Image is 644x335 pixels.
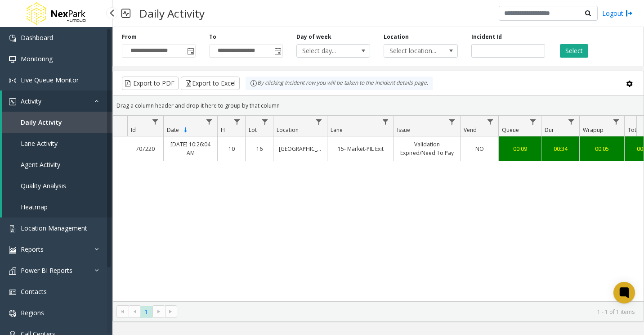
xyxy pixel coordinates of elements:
[2,112,112,133] a: Daily Activity
[113,98,644,113] div: Drag a column header and drop it here to group by that column
[167,126,179,134] span: Date
[560,44,588,58] button: Select
[181,77,240,90] button: Export to Excel
[246,77,433,90] div: By clicking Incident row you will be taken to the incident details page.
[259,116,271,128] a: Lot Filter Menu
[21,224,87,232] span: Location Management
[527,116,539,128] a: Queue Filter Menu
[133,145,158,153] a: 707220
[547,145,574,153] a: 00:34
[21,266,72,275] span: Power BI Reports
[182,127,189,134] span: Sortable
[223,145,240,153] a: 10
[399,140,455,157] a: Validation Expired/Need To Pay
[602,9,633,18] a: Logout
[464,126,477,134] span: Vend
[565,116,577,128] a: Dur Filter Menu
[9,246,16,254] img: 'icon'
[585,145,619,153] a: 00:05
[545,126,554,134] span: Dur
[231,116,243,128] a: H Filter Menu
[610,116,622,128] a: Wrapup Filter Menu
[185,45,195,57] span: Toggle popup
[277,126,299,134] span: Location
[21,54,53,63] span: Monitoring
[296,33,331,41] label: Day of week
[21,245,44,254] span: Reports
[21,33,53,42] span: Dashboard
[9,56,16,63] img: 'icon'
[2,91,112,112] a: Activity
[502,126,519,134] span: Queue
[21,181,66,190] span: Quality Analysis
[183,308,635,316] kendo-pager-info: 1 - 1 of 1 items
[21,97,41,105] span: Activity
[397,126,410,134] span: Issue
[135,2,209,24] h3: Daily Activity
[9,77,16,84] img: 'icon'
[9,289,16,296] img: 'icon'
[249,126,257,134] span: Lot
[384,45,443,57] span: Select location...
[484,116,496,128] a: Vend Filter Menu
[21,118,62,127] span: Daily Activity
[21,139,58,148] span: Lane Activity
[2,154,112,175] a: Agent Activity
[131,126,136,134] span: Id
[113,116,644,301] div: Data table
[475,145,484,153] span: NO
[203,116,215,128] a: Date Filter Menu
[2,196,112,217] a: Heatmap
[251,145,268,153] a: 16
[140,306,152,318] span: Page 1
[169,140,212,157] a: [DATE] 10:26:04 AM
[21,287,47,296] span: Contacts
[279,145,322,153] a: [GEOGRAPHIC_DATA]
[626,9,633,18] img: logout
[221,126,225,134] span: H
[122,77,179,90] button: Export to PDF
[209,33,216,41] label: To
[333,145,388,153] a: 15- Market-PIL Exit
[21,308,44,317] span: Regions
[504,145,536,153] a: 00:09
[2,175,112,196] a: Quality Analysis
[471,33,502,41] label: Incident Id
[583,126,604,134] span: Wrapup
[380,116,392,128] a: Lane Filter Menu
[9,267,16,275] img: 'icon'
[628,126,641,134] span: Total
[21,76,79,84] span: Live Queue Monitor
[273,45,282,57] span: Toggle popup
[9,98,16,105] img: 'icon'
[331,126,343,134] span: Lane
[466,145,493,153] a: NO
[9,35,16,42] img: 'icon'
[9,225,16,232] img: 'icon'
[122,33,137,41] label: From
[21,203,48,211] span: Heatmap
[2,133,112,154] a: Lane Activity
[9,310,16,317] img: 'icon'
[297,45,355,57] span: Select day...
[149,116,161,128] a: Id Filter Menu
[250,80,257,87] img: infoIcon.svg
[384,33,409,41] label: Location
[121,2,130,24] img: pageIcon
[21,160,60,169] span: Agent Activity
[446,116,458,128] a: Issue Filter Menu
[313,116,325,128] a: Location Filter Menu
